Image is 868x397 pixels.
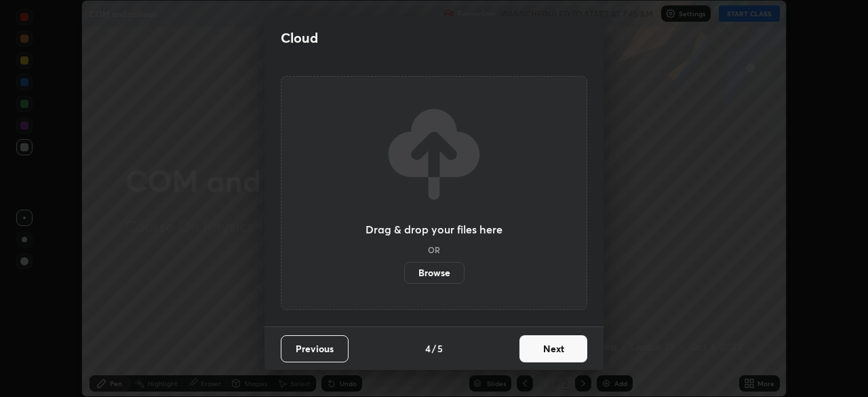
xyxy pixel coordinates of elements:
[432,341,436,356] h4: /
[428,246,440,254] h5: OR
[519,335,587,362] button: Next
[366,224,502,235] h3: Drag & drop your files here
[425,341,431,356] h4: 4
[437,341,443,356] h4: 5
[281,335,349,362] button: Previous
[281,29,318,47] h2: Cloud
